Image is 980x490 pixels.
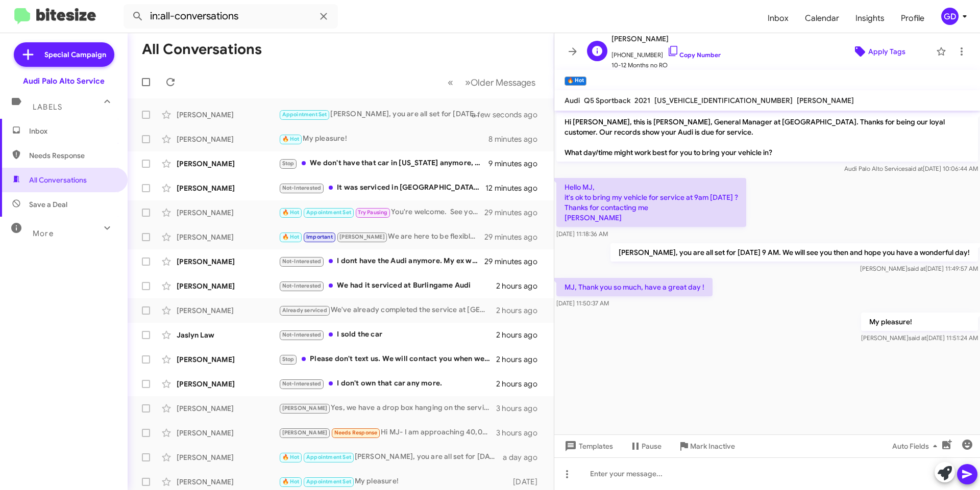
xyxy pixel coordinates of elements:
[279,476,508,487] div: My pleasure!
[177,110,279,120] div: [PERSON_NAME]
[279,231,484,243] div: We are here to be flexible. What time will work best for you?
[642,437,661,455] span: Pause
[33,102,62,112] span: Labels
[306,209,351,216] span: Appointment Set
[496,379,546,389] div: 2 hours ago
[306,454,351,460] span: Appointment Set
[279,207,484,218] div: You're welcome. See you soon.
[33,229,54,238] span: More
[868,42,905,61] span: Apply Tags
[279,133,488,145] div: My pleasure!
[177,452,279,462] div: [PERSON_NAME]
[177,330,279,340] div: Jaslyn Law
[177,183,279,193] div: [PERSON_NAME]
[562,437,613,455] span: Templates
[282,258,322,265] span: Not-Interested
[488,159,546,169] div: 9 minutes ago
[565,96,580,105] span: Audi
[279,353,496,365] div: Please don't text us. We will contact you when we need service.
[177,134,279,144] div: [PERSON_NAME]
[282,356,295,363] span: Stop
[496,428,546,438] div: 3 hours ago
[861,313,978,331] p: My pleasure!
[485,183,546,193] div: 12 minutes ago
[611,60,721,70] span: 10-12 Months no RO
[448,76,453,89] span: «
[282,380,322,387] span: Not-Interested
[282,160,295,167] span: Stop
[282,282,322,289] span: Not-Interested
[23,76,105,86] div: Audi Palo Alto Service
[358,209,387,216] span: Try Pausing
[484,110,546,120] div: a few seconds ago
[611,45,721,60] span: [PHONE_NUMBER]
[484,232,546,242] div: 29 minutes ago
[306,234,333,240] span: Important
[496,330,546,340] div: 2 hours ago
[282,331,322,338] span: Not-Interested
[556,230,608,238] span: [DATE] 11:18:36 AM
[282,209,300,216] span: 🔥 Hot
[844,165,978,172] span: Audi Palo Alto Service [DATE] 10:06:44 AM
[759,4,797,33] span: Inbox
[282,478,300,485] span: 🔥 Hot
[177,403,279,414] div: [PERSON_NAME]
[14,42,114,67] a: Special Campaign
[892,437,941,455] span: Auto Fields
[909,334,926,342] span: said at
[279,182,485,194] div: It was serviced in [GEOGRAPHIC_DATA] in April
[654,96,793,105] span: [US_VEHICLE_IDENTIFICATION_NUMBER]
[142,41,262,58] h1: All Conversations
[279,378,496,390] div: I don't own that car any more.
[861,334,978,342] span: [PERSON_NAME] [DATE] 11:51:24 AM
[496,305,546,316] div: 2 hours ago
[29,199,67,210] span: Save a Deal
[282,429,328,436] span: [PERSON_NAME]
[554,437,621,455] button: Templates
[556,299,609,307] span: [DATE] 11:50:37 AM
[177,208,279,218] div: [PERSON_NAME]
[177,281,279,291] div: [PERSON_NAME]
[177,256,279,267] div: [PERSON_NAME]
[826,42,931,61] button: Apply Tags
[282,111,327,118] span: Appointment Set
[279,109,484,120] div: [PERSON_NAME], you are all set for [DATE] 9 AM. We will see you then and hope you have a wonderfu...
[279,427,496,439] div: Hi MJ- I am approaching 40,000 miles. Do you have a 40k service and what does it include and what...
[177,477,279,487] div: [PERSON_NAME]
[177,232,279,242] div: [PERSON_NAME]
[29,175,87,185] span: All Conversations
[29,150,116,161] span: Needs Response
[282,307,327,314] span: Already serviced
[306,478,351,485] span: Appointment Set
[339,234,385,240] span: [PERSON_NAME]
[279,255,484,267] div: I dont have the Audi anymore. My ex wife took it in our divorce
[508,477,546,487] div: [DATE]
[484,208,546,218] div: 29 minutes ago
[908,265,925,272] span: said at
[44,49,106,60] span: Special Campaign
[797,96,854,105] span: [PERSON_NAME]
[177,159,279,169] div: [PERSON_NAME]
[667,51,721,59] a: Copy Number
[282,136,300,142] span: 🔥 Hot
[471,77,535,88] span: Older Messages
[279,451,503,463] div: [PERSON_NAME], you are all set for [DATE] 3:45 PM. We will see you then and hope you have a wonde...
[279,280,496,292] div: We had it serviced at Burlingame Audi
[124,4,338,29] input: Search
[847,4,893,33] a: Insights
[177,305,279,316] div: [PERSON_NAME]
[611,33,721,45] span: [PERSON_NAME]
[496,354,546,365] div: 2 hours ago
[797,4,847,33] a: Calendar
[279,304,496,316] div: We've already completed the service at [GEOGRAPHIC_DATA] because it's closer to [GEOGRAPHIC_DATA]
[670,437,743,455] button: Mark Inactive
[282,405,328,411] span: [PERSON_NAME]
[860,265,978,272] span: [PERSON_NAME] [DATE] 11:49:57 AM
[905,165,923,172] span: said at
[941,8,959,25] div: GD
[465,76,471,89] span: »
[893,4,933,33] a: Profile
